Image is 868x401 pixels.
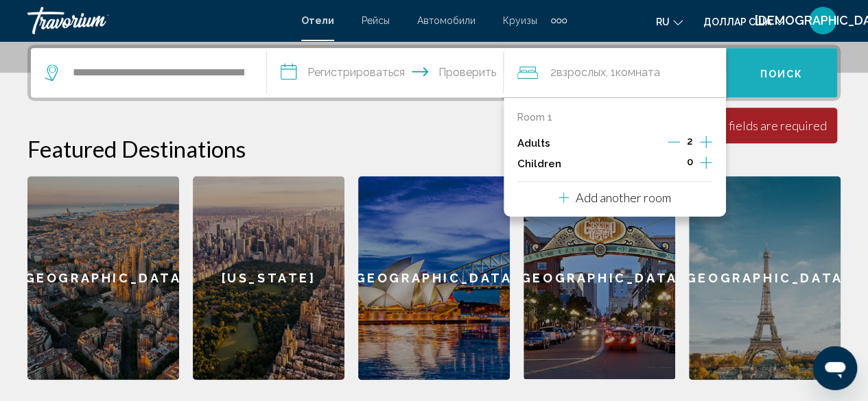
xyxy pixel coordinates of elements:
[524,176,675,379] div: [GEOGRAPHIC_DATA]
[615,66,660,79] font: комната
[805,6,841,35] button: Меню пользователя
[656,12,683,32] button: Изменить язык
[813,346,857,390] iframe: Кнопка запуска окна обмена сообщениями
[517,158,561,170] p: Children
[687,136,693,147] span: 2
[551,10,567,32] button: Дополнительные элементы навигации
[760,68,804,79] font: Поиск
[517,112,552,123] p: Room 1
[504,48,726,97] button: Путешественники: 2 взрослых, 0 детей
[656,16,670,27] font: ru
[301,15,334,26] a: Отели
[700,154,712,174] button: Increment children
[503,15,537,26] a: Круизы
[703,12,784,32] button: Изменить валюту
[712,118,827,133] div: All fields are required
[417,15,476,26] a: Автомобили
[700,133,712,154] button: Increment adults
[726,48,837,97] button: Поиск
[606,66,615,79] font: , 1
[668,135,680,151] button: Decrement adults
[689,176,841,380] a: [GEOGRAPHIC_DATA]
[267,48,503,97] button: Даты заезда и выезда
[31,48,837,97] div: Виджет поиска
[358,176,510,380] a: [GEOGRAPHIC_DATA]
[559,182,671,210] button: Add another room
[556,66,606,79] font: взрослых
[668,156,680,172] button: Decrement children
[687,156,693,167] span: 0
[193,176,344,380] a: [US_STATE]
[27,7,288,34] a: Травориум
[517,138,550,149] p: Adults
[27,176,179,380] a: [GEOGRAPHIC_DATA]
[703,16,771,27] font: доллар США
[576,190,671,205] p: Add another room
[550,66,556,79] font: 2
[27,135,841,162] h2: Featured Destinations
[524,176,675,380] a: [GEOGRAPHIC_DATA]
[362,15,390,26] a: Рейсы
